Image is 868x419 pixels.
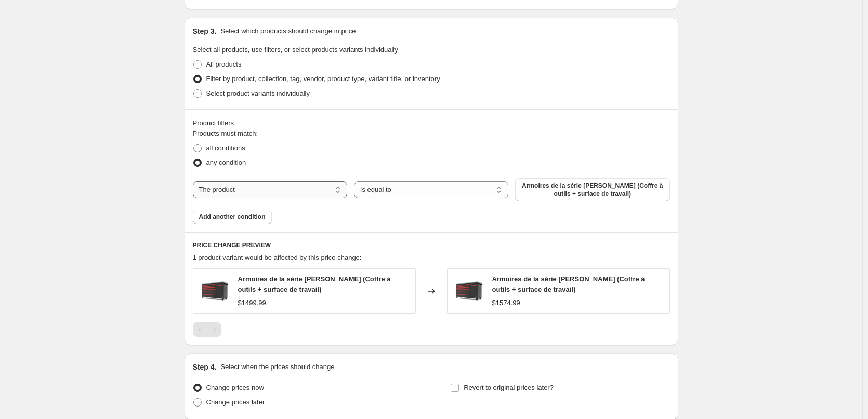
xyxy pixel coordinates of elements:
img: Serie_FusionPro_Barrett-Jackson_coffre_a_outils_surface_de_travail_80x.jpg [453,276,484,307]
div: Product filters [193,118,670,128]
h6: PRICE CHANGE PREVIEW [193,241,670,250]
span: Armoires de la série [PERSON_NAME] (Coffre à outils + surface de travail) [521,181,663,198]
div: $1499.99 [238,298,266,308]
p: Select which products should change in price [220,26,356,36]
nav: Pagination [193,322,221,337]
span: Filter by product, collection, tag, vendor, product type, variant title, or inventory [206,75,440,83]
span: All products [206,60,242,68]
h2: Step 4. [193,362,217,372]
h2: Step 3. [193,26,217,36]
span: Select product variants individually [206,89,310,97]
span: Change prices now [206,384,264,391]
span: Select all products, use filters, or select products variants individually [193,46,398,54]
span: 1 product variant would be affected by this price change: [193,254,362,261]
img: Serie_FusionPro_Barrett-Jackson_coffre_a_outils_surface_de_travail_80x.jpg [199,276,230,307]
span: Change prices later [206,398,265,406]
span: all conditions [206,144,245,152]
span: Armoires de la série [PERSON_NAME] (Coffre à outils + surface de travail) [492,275,645,293]
span: Revert to original prices later? [464,384,554,391]
span: any condition [206,159,246,166]
span: Products must match: [193,129,258,137]
p: Select when the prices should change [220,362,334,372]
span: Add another condition [199,213,266,221]
button: Add another condition [193,209,272,224]
button: Armoires de la série Barrett-Jackson (Coffre à outils + surface de travail) [515,178,669,201]
div: $1574.99 [492,298,520,308]
span: Armoires de la série [PERSON_NAME] (Coffre à outils + surface de travail) [238,275,391,293]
